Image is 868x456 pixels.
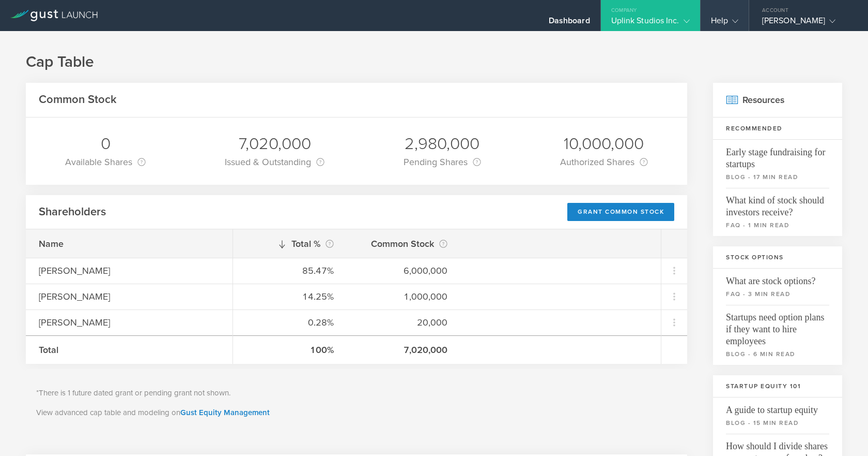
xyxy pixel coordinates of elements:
a: Startups need option plans if they want to hire employeesblog - 6 min read [713,305,842,365]
span: What kind of stock should investors receive? [726,188,829,218]
h2: Common Stock [39,92,117,107]
div: Issued & Outstanding [225,155,324,169]
div: 10,000,000 [560,133,648,155]
a: Early stage fundraising for startupsblog - 17 min read [713,140,842,188]
small: faq - 1 min read [726,220,829,230]
small: faq - 3 min read [726,289,829,299]
div: 7,020,000 [360,343,447,357]
div: [PERSON_NAME] [39,264,220,277]
div: [PERSON_NAME] [762,16,850,31]
h3: Startup Equity 101 [713,375,842,398]
div: Uplink Studios Inc. [611,16,690,31]
span: Startups need option plans if they want to hire employees [726,305,829,347]
div: Common Stock [360,237,447,251]
div: Authorized Shares [560,155,648,169]
div: 0 [65,133,146,155]
span: Early stage fundraising for startups [726,140,829,170]
div: 6,000,000 [360,264,447,277]
h1: Cap Table [26,52,842,72]
h3: Stock Options [713,246,842,269]
div: Help [711,16,738,31]
a: Gust Equity Management [180,408,270,417]
h3: Recommended [713,117,842,140]
small: blog - 6 min read [726,349,829,359]
div: 100% [246,343,334,357]
p: View advanced cap table and modeling on [36,407,677,419]
div: Total [39,343,220,357]
div: [PERSON_NAME] [39,290,220,303]
div: 1,000,000 [360,290,447,303]
div: Name [39,237,220,251]
a: A guide to startup equityblog - 15 min read [713,398,842,434]
div: 2,980,000 [404,133,481,155]
iframe: Chat Widget [816,406,868,456]
div: Grant Common Stock [567,203,674,221]
div: 7,020,000 [225,133,324,155]
div: Dashboard [549,16,590,31]
h2: Resources [713,83,842,117]
a: What kind of stock should investors receive?faq - 1 min read [713,188,842,236]
span: A guide to startup equity [726,398,829,416]
div: Total % [246,237,334,251]
div: Pending Shares [404,155,481,169]
div: 14.25% [246,290,334,303]
small: blog - 15 min read [726,418,829,428]
div: 0.28% [246,316,334,329]
small: blog - 17 min read [726,172,829,182]
div: 85.47% [246,264,334,277]
div: [PERSON_NAME] [39,316,220,329]
p: *There is 1 future dated grant or pending grant not shown. [36,387,677,399]
div: 20,000 [360,316,447,329]
span: What are stock options? [726,269,829,287]
h2: Shareholders [39,204,106,219]
div: Available Shares [65,155,146,169]
a: What are stock options?faq - 3 min read [713,269,842,305]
